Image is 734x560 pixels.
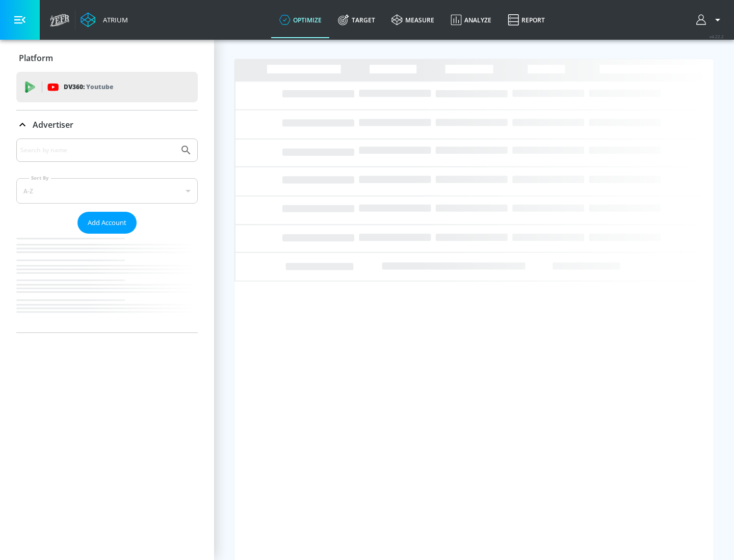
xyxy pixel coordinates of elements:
[16,110,198,139] div: Advertiser
[383,2,442,38] a: measure
[86,81,113,92] p: Youtube
[330,2,383,38] a: Target
[20,144,175,157] input: Search by name
[710,34,724,39] span: v 4.22.2
[442,2,500,38] a: Analyze
[500,2,553,38] a: Report
[16,178,198,204] div: A-Z
[16,138,198,332] div: Advertiser
[16,234,198,332] nav: list of Advertiser
[19,52,53,64] p: Platform
[271,2,330,38] a: optimize
[81,12,128,27] a: Atrium
[33,119,73,130] p: Advertiser
[88,217,126,229] span: Add Account
[16,72,198,102] div: DV360: Youtube
[99,15,128,24] div: Atrium
[16,44,198,72] div: Platform
[64,81,113,93] p: DV360:
[29,175,51,181] label: Sort By
[77,212,137,234] button: Add Account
